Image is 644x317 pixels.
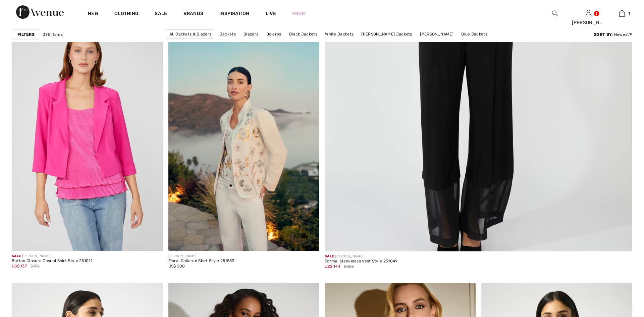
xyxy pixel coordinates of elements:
[12,254,21,258] span: Sale
[458,30,491,38] a: Blue Jackets
[572,19,605,26] div: [PERSON_NAME]
[168,264,185,268] span: US$ 200
[17,31,35,37] strong: Filters
[605,9,638,17] a: 1
[12,254,92,259] div: [PERSON_NAME]
[358,30,415,38] a: [PERSON_NAME] Jackets
[166,29,215,39] a: All Jackets & Blazers
[263,30,285,38] a: Boleros
[168,25,320,251] img: Floral Collared Shirt Style 251553. White
[322,30,357,38] a: White Jackets
[219,11,249,18] span: Inspiration
[325,254,398,259] div: [PERSON_NAME]
[43,31,63,37] span: 395 items
[240,30,262,38] a: Blazers
[325,264,340,269] span: US$ 144
[12,25,163,251] img: Button Closure Casual Shirt Style 251011. Bright pink
[183,11,204,18] a: Brands
[16,5,64,19] img: 1ère Avenue
[344,263,354,269] span: $205
[266,10,276,17] a: Live
[586,9,591,17] img: My Info
[325,254,334,258] span: Sale
[155,11,167,18] a: Sale
[594,32,612,37] strong: Sort By
[88,11,98,18] a: New
[628,10,630,16] span: 1
[168,259,234,263] div: Floral Collared Shirt Style 251553
[31,263,40,269] span: $195
[417,30,457,38] a: [PERSON_NAME]
[586,10,591,16] a: Sign In
[292,10,306,17] a: Prom
[114,11,139,18] a: Clothing
[619,9,625,17] img: My Bag
[216,30,239,38] a: Jackets
[306,238,312,244] img: plus_v2.svg
[12,259,92,263] div: Button Closure Casual Shirt Style 251011
[286,30,321,38] a: Black Jackets
[552,9,558,17] img: search the website
[594,31,632,37] div: : Newest
[325,259,398,264] div: Formal Sleeveless Vest Style 251049
[168,254,234,259] div: [PERSON_NAME]
[12,264,27,268] span: US$ 137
